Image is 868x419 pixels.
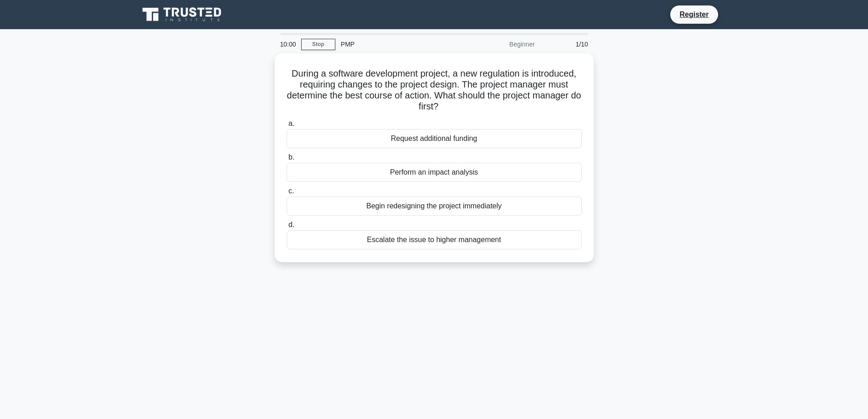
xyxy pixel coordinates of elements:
[287,230,582,249] div: Escalate the issue to higher management
[540,35,594,53] div: 1/10
[287,163,582,182] div: Perform an impact analysis
[287,197,582,216] div: Begin redesigning the project immediately
[288,153,294,161] span: b.
[275,35,301,53] div: 10:00
[288,221,294,228] span: d.
[288,187,294,195] span: c.
[674,9,714,20] a: Register
[288,119,294,127] span: a.
[301,39,335,50] a: Stop
[286,68,583,113] h5: During a software development project, a new regulation is introduced, requiring changes to the p...
[287,129,582,148] div: Request additional funding
[335,35,461,53] div: PMP
[461,35,540,53] div: Beginner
